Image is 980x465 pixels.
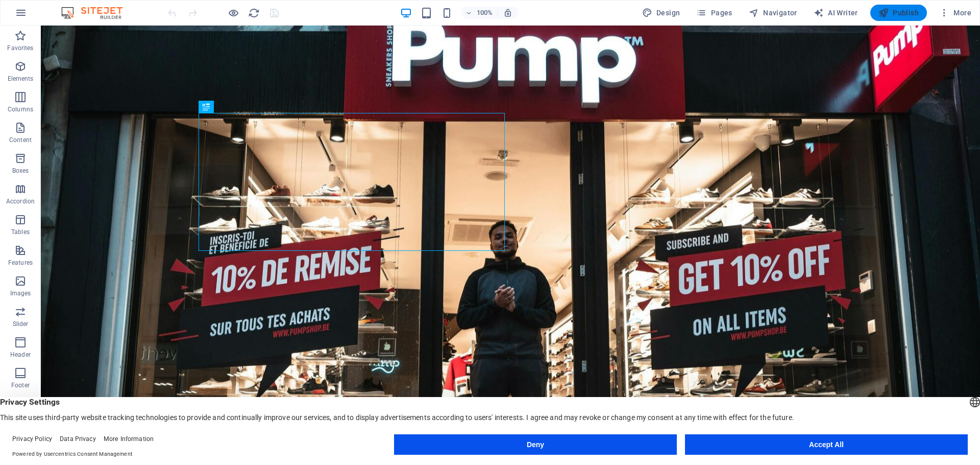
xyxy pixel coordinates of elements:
[692,5,736,21] button: Pages
[227,7,239,19] button: Click here to leave preview mode and continue editing
[935,5,975,21] button: More
[810,5,862,21] button: AI Writer
[248,7,260,19] button: reload
[10,351,31,359] p: Header
[248,7,260,19] i: Reload page
[749,8,797,18] span: Navigator
[8,259,33,267] p: Features
[638,5,684,21] button: Design
[870,5,927,21] button: Publish
[461,7,498,19] button: 100%
[503,8,512,17] i: On resize automatically adjust zoom level to fit chosen device.
[745,5,801,21] button: Navigator
[939,8,971,18] span: More
[8,75,34,83] p: Elements
[477,7,493,19] h6: 100%
[6,197,35,205] p: Accordion
[878,8,919,18] span: Publish
[696,8,732,18] span: Pages
[13,320,29,328] p: Slider
[11,228,30,236] p: Tables
[814,8,858,18] span: AI Writer
[9,136,32,144] p: Content
[11,381,30,389] p: Footer
[638,5,684,21] div: Design (Ctrl+Alt+Y)
[12,167,29,175] p: Boxes
[59,7,135,19] img: Editor Logo
[8,105,33,113] p: Columns
[642,8,680,18] span: Design
[7,44,33,52] p: Favorites
[10,289,31,297] p: Images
